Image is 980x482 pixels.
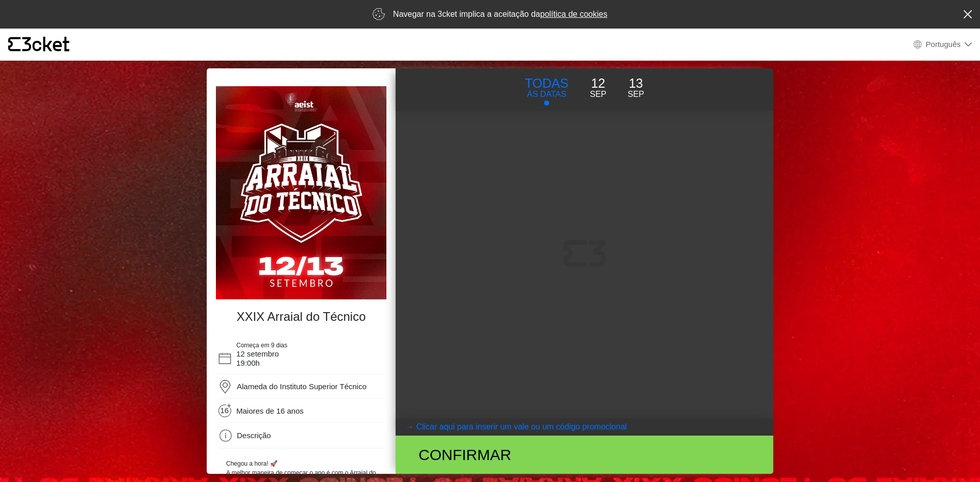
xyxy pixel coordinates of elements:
span: 12 setembro 19:00h [236,349,279,367]
span: + [226,403,232,408]
span: Maiores de 16 anos [236,407,304,416]
h4: XXIX Arraial do Técnico [221,310,381,324]
p: Sep [628,88,644,100]
p: 13 [628,74,644,93]
arrow: → [406,421,414,433]
button: 12 Sep [579,73,617,101]
button: Confirmar [396,436,773,474]
div: Confirmar [411,443,642,466]
img: e49d6b16d0b2489fbe161f82f243c176.webp [216,86,386,299]
button: 13 Sep [617,73,655,101]
p: 12 [590,74,606,93]
p: TODAS [525,74,569,93]
button: → Clicar aqui para inserir um vale ou um código promocional [396,418,773,436]
g: {' '} [8,37,20,52]
p: Sep [590,88,606,100]
coupontext: Clicar aqui para inserir um vale ou um código promocional [416,422,627,431]
p: Navegar na 3cket implica a aceitação da [393,8,607,20]
button: TODAS AS DATAS [514,73,579,106]
span: Começa em 9 dias [236,342,287,349]
p: AS DATAS [525,88,569,100]
span: Chegou a hora! 🚀 [226,460,278,467]
span: Alameda do Instituto Superior Técnico [237,382,366,391]
span: Descrição [237,431,271,440]
span: 16 [220,406,232,418]
a: política de cookies [540,10,607,18]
